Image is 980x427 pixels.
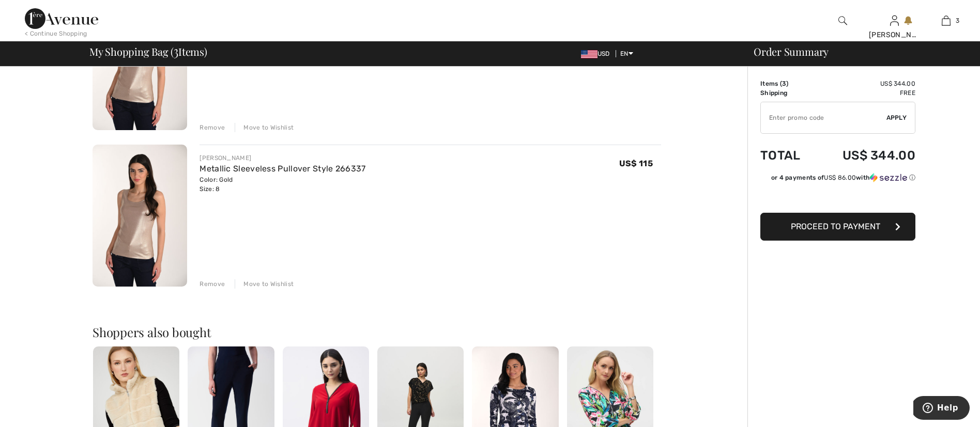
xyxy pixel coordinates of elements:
div: [PERSON_NAME] [869,29,920,40]
img: US Dollar [581,50,598,58]
span: US$ 115 [619,159,653,168]
div: Order Summary [741,46,974,57]
span: Apply [886,113,907,122]
div: < Continue Shopping [25,29,87,38]
td: Total [760,138,815,173]
span: Proceed to Payment [791,222,880,231]
div: or 4 payments ofUS$ 86.00withSezzle Click to learn more about Sezzle [760,173,915,186]
div: Remove [200,279,225,289]
span: 3 [174,44,178,57]
span: US$ 86.00 [824,174,856,181]
td: Shipping [760,88,815,98]
div: Remove [200,123,225,132]
iframe: Opens a widget where you can find more information [913,396,970,422]
iframe: PayPal-paypal [760,186,915,209]
a: Metallic Sleeveless Pullover Style 266337 [200,164,365,173]
td: Items ( ) [760,79,815,88]
img: Metallic Sleeveless Pullover Style 266337 [93,145,187,287]
span: USD [581,50,614,57]
span: 3 [956,16,959,25]
img: Sezzle [870,173,907,182]
button: Proceed to Payment [760,213,915,241]
img: search the website [838,14,847,27]
img: 1ère Avenue [25,8,98,29]
img: My Info [890,14,899,27]
div: Move to Wishlist [235,123,294,132]
td: Free [815,88,915,98]
div: or 4 payments of with [771,173,915,182]
a: 3 [921,14,971,27]
div: [PERSON_NAME] [200,153,365,163]
td: US$ 344.00 [815,138,915,173]
span: EN [620,50,633,57]
div: Move to Wishlist [235,279,294,289]
span: My Shopping Bag ( Items) [89,46,207,57]
td: US$ 344.00 [815,79,915,88]
input: Promo code [761,102,886,133]
img: My Bag [942,14,951,27]
div: Color: Gold Size: 8 [200,175,365,194]
h2: Shoppers also bought [93,326,661,338]
span: 3 [782,80,786,87]
a: Sign In [890,15,899,25]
